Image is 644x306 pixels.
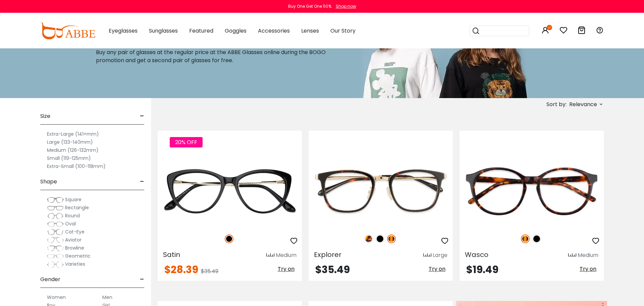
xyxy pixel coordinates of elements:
img: size ruler [568,253,576,258]
button: Try on [578,265,598,273]
img: abbeglasses.com [40,23,95,39]
span: - [140,108,144,124]
span: $19.49 [466,262,498,277]
a: Shop now [332,3,356,9]
label: Small (119-125mm) [47,154,91,162]
span: Wasco [465,250,488,259]
label: Large (133-140mm) [47,138,93,146]
span: Sort by: [546,100,567,108]
img: Geometric.png [47,253,64,260]
div: Buy One Get One 50% [288,3,331,9]
span: Rectangle [65,204,89,211]
span: Sunglasses [149,27,178,35]
span: Relevance [569,98,597,111]
span: Featured [189,27,213,35]
span: Goggles [225,27,247,35]
span: Round [65,212,80,219]
img: Cat-Eye.png [47,229,64,235]
span: Square [65,196,82,203]
img: Oval.png [47,221,64,227]
img: Round.png [47,213,64,219]
span: $35.49 [201,267,218,275]
span: Geometric [65,253,91,259]
span: Shape [40,174,57,190]
label: Men [102,293,112,301]
span: Size [40,108,50,124]
img: Black [532,234,541,243]
label: Extra-Large (141+mm) [47,130,99,138]
span: Try on [278,265,294,273]
div: Large [433,251,447,259]
img: Tortoise [387,234,396,243]
img: size ruler [266,253,274,258]
span: 20% OFF [170,137,203,147]
span: Varieties [65,261,85,267]
span: Browline [65,245,84,251]
span: Try on [580,265,596,273]
span: $35.49 [315,262,350,277]
img: Black [225,234,233,243]
label: Extra-Small (100-118mm) [47,162,106,170]
span: - [140,174,144,190]
div: Medium [276,251,297,259]
span: Gender [40,271,60,288]
img: Rectangle.png [47,205,64,211]
span: Lenses [301,27,319,35]
span: Cat-Eye [65,228,85,235]
img: Tortoise [521,234,530,243]
span: Our Story [330,27,356,35]
label: Medium (126-132mm) [47,146,99,154]
img: Black Satin - Acetate,Metal ,Universal Bridge Fit [158,155,302,227]
img: Black [376,234,384,243]
span: Explorer [314,250,341,259]
img: Leopard [364,234,373,243]
img: Aviator.png [47,237,64,244]
div: Shop now [336,3,356,9]
img: size ruler [423,253,431,258]
span: Accessories [258,27,290,35]
span: Oval [65,220,76,227]
button: Try on [427,265,447,273]
img: Tortoise Wasco - Acetate ,Universal Bridge Fit [460,155,604,227]
button: Try on [276,265,297,273]
span: $28.39 [164,262,198,277]
img: Varieties.png [47,261,64,268]
div: Medium [578,251,598,259]
span: Satin [163,250,180,259]
img: Tortoise Explorer - Metal ,Adjust Nose Pads [309,155,453,227]
img: Browline.png [47,245,64,252]
img: Square.png [47,196,64,203]
span: Try on [429,265,445,273]
span: Eyeglasses [109,27,138,35]
span: Aviator [65,236,82,243]
label: Women [47,293,66,301]
span: - [140,271,144,288]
